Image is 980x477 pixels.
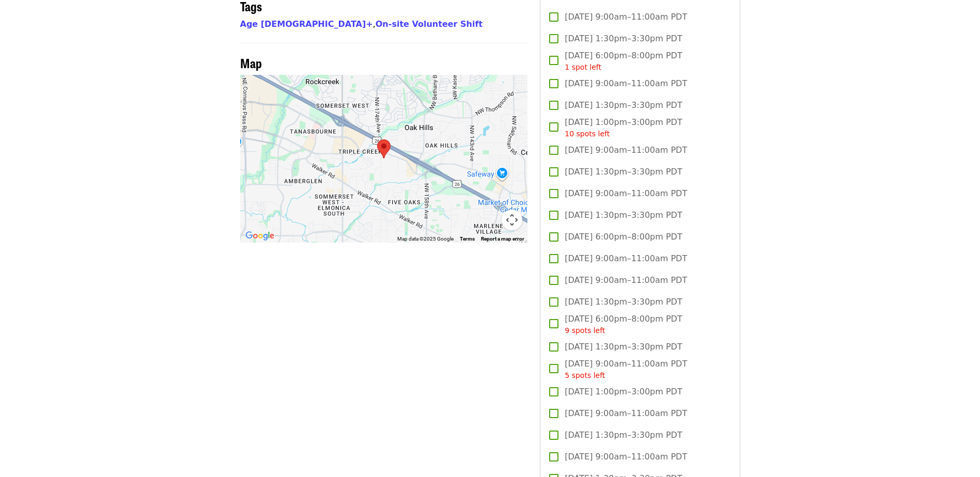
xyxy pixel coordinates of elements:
span: [DATE] 9:00am–11:00am PDT [565,252,687,265]
span: [DATE] 6:00pm–8:00pm PDT [565,313,682,336]
span: 5 spots left [565,371,605,379]
span: [DATE] 1:30pm–3:30pm PDT [565,341,682,353]
a: Report a map error [481,236,524,242]
a: Open this area in Google Maps (opens a new window) [243,229,277,243]
span: [DATE] 9:00am–11:00am PDT [565,11,687,23]
span: [DATE] 9:00am–11:00am PDT [565,407,687,420]
span: 9 spots left [565,326,605,335]
a: Terms [460,236,475,242]
span: 10 spots left [565,130,610,138]
span: [DATE] 9:00am–11:00am PDT [565,77,687,90]
span: [DATE] 1:30pm–3:30pm PDT [565,429,682,441]
span: 1 spot left [565,63,601,71]
span: [DATE] 1:30pm–3:30pm PDT [565,296,682,308]
span: [DATE] 9:00am–11:00am PDT [565,144,687,156]
span: [DATE] 6:00pm–8:00pm PDT [565,231,682,243]
span: [DATE] 9:00am–11:00am PDT [565,187,687,200]
span: [DATE] 1:30pm–3:30pm PDT [565,166,682,178]
span: [DATE] 1:00pm–3:00pm PDT [565,116,682,139]
span: [DATE] 1:00pm–3:00pm PDT [565,386,682,398]
span: [DATE] 9:00am–11:00am PDT [565,358,687,381]
span: [DATE] 1:30pm–3:30pm PDT [565,209,682,221]
span: [DATE] 9:00am–11:00am PDT [565,451,687,463]
span: Map data ©2025 Google [397,236,454,242]
img: Google [243,229,277,243]
span: [DATE] 1:30pm–3:30pm PDT [565,99,682,112]
a: Age [DEMOGRAPHIC_DATA]+ [240,19,373,29]
span: Map [240,54,262,72]
a: On-site Volunteer Shift [376,19,483,29]
button: Map camera controls [502,210,522,230]
span: [DATE] 6:00pm–8:00pm PDT [565,50,682,73]
span: , [240,19,376,29]
span: [DATE] 1:30pm–3:30pm PDT [565,33,682,45]
span: [DATE] 9:00am–11:00am PDT [565,274,687,287]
